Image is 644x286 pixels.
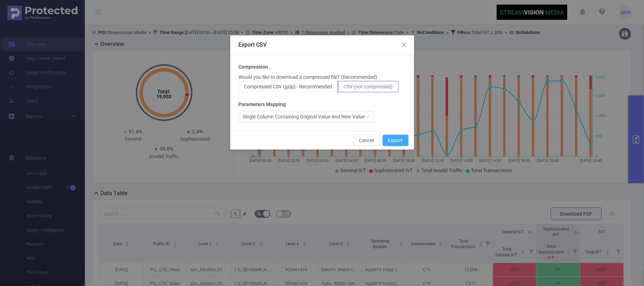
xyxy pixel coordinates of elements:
[243,111,365,122] div: Single Column Containing Original Value And New Value
[344,84,393,89] span: CSV (not compressed)
[394,35,414,55] button: Close
[365,115,370,119] i: icon: down
[354,135,380,146] button: Cancel
[383,135,408,146] button: Export
[244,84,332,89] span: Compressed CSV (gzip) - Recommended
[239,74,378,81] p: Would you like to download a compressed file? (Recommended)
[401,42,407,48] i: icon: close
[239,63,268,71] b: Compression
[239,41,406,49] div: Export CSV
[239,101,286,108] b: Parameters Mapping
